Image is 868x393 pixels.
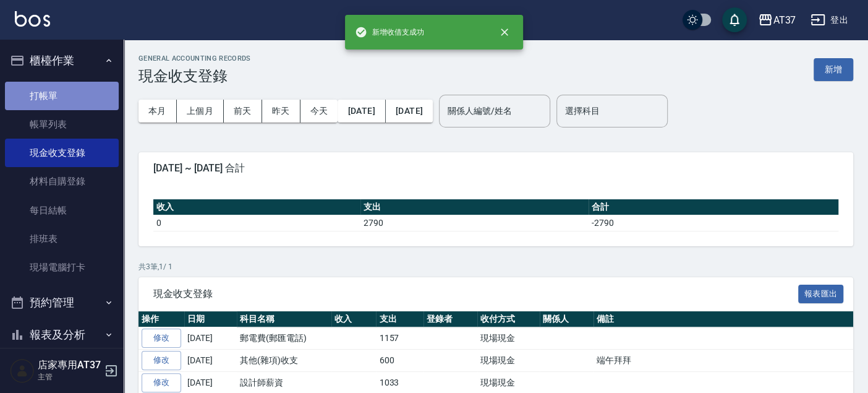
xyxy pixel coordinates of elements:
[5,287,119,319] button: 預約管理
[142,351,181,370] a: 修改
[142,329,181,348] a: 修改
[10,358,35,383] img: Person
[589,215,838,231] td: -2790
[153,215,360,231] td: 0
[355,26,424,38] span: 新增收借支成功
[153,199,360,215] th: 收入
[224,100,262,123] button: 前天
[798,285,844,304] button: 報表匯出
[5,167,119,196] a: 材料自購登錄
[491,19,518,46] button: close
[814,63,853,75] a: 新增
[5,225,119,253] a: 排班表
[138,311,184,327] th: 操作
[262,100,300,123] button: 昨天
[376,311,423,327] th: 支出
[5,45,119,77] button: 櫃檯作業
[423,311,477,327] th: 登錄者
[798,287,844,299] a: 報表匯出
[722,7,747,32] button: save
[589,199,838,215] th: 合計
[5,82,119,110] a: 打帳單
[38,359,101,371] h5: 店家專用AT37
[153,162,838,175] span: [DATE] ~ [DATE] 合計
[184,350,237,372] td: [DATE]
[5,253,119,282] a: 現場電腦打卡
[814,58,853,81] button: 新增
[5,319,119,351] button: 報表及分析
[773,12,796,28] div: AT37
[5,110,119,139] a: 帳單列表
[237,327,331,350] td: 郵電費(郵匯電話)
[477,327,540,350] td: 現場現金
[806,9,853,32] button: 登出
[153,288,798,300] span: 現金收支登錄
[338,100,385,123] button: [DATE]
[360,215,589,231] td: 2790
[386,100,433,123] button: [DATE]
[5,196,119,225] a: 每日結帳
[177,100,224,123] button: 上個月
[5,139,119,167] a: 現金收支登錄
[138,67,251,85] h3: 現金收支登錄
[300,100,338,123] button: 今天
[376,350,423,372] td: 600
[38,371,101,382] p: 主管
[15,11,50,27] img: Logo
[331,311,377,327] th: 收入
[138,100,177,123] button: 本月
[237,350,331,372] td: 其他(雜項)收支
[540,311,594,327] th: 關係人
[184,311,237,327] th: 日期
[138,54,251,63] h2: GENERAL ACCOUNTING RECORDS
[138,261,853,272] p: 共 3 筆, 1 / 1
[360,199,589,215] th: 支出
[237,311,331,327] th: 科目名稱
[376,327,423,350] td: 1157
[477,311,540,327] th: 收付方式
[184,327,237,350] td: [DATE]
[477,350,540,372] td: 現場現金
[142,373,181,392] a: 修改
[753,7,801,33] button: AT37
